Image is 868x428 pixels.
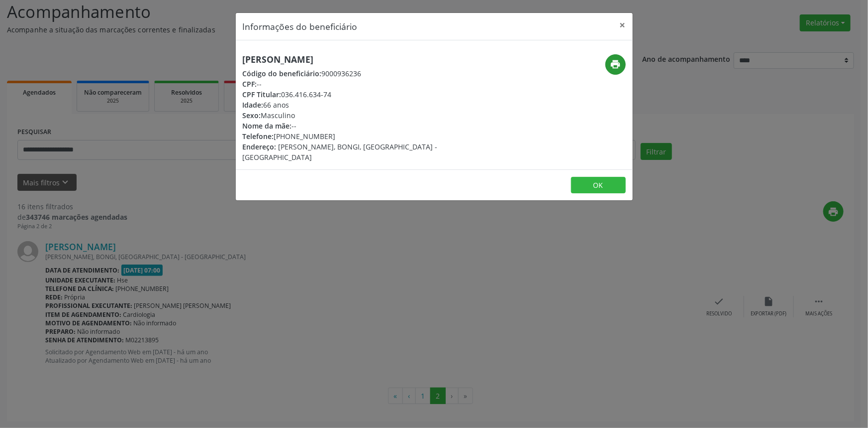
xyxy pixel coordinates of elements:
[571,177,626,194] button: OK
[243,142,438,162] span: [PERSON_NAME], BONGI, [GEOGRAPHIC_DATA] - [GEOGRAPHIC_DATA]
[243,79,257,89] span: CPF:
[243,68,493,79] div: 9000936236
[605,54,626,75] button: print
[243,89,493,100] div: 036.416.634-74
[613,13,633,37] button: Close
[610,59,621,70] i: print
[243,100,493,110] div: 66 anos
[243,79,493,89] div: --
[243,100,264,110] span: Idade:
[243,110,493,121] div: Masculino
[243,142,277,151] span: Endereço:
[243,90,282,99] span: CPF Titular:
[243,121,493,131] div: --
[243,111,261,120] span: Sexo:
[243,54,493,65] h5: [PERSON_NAME]
[243,132,274,141] span: Telefone:
[243,121,292,131] span: Nome da mãe:
[243,20,358,33] h5: Informações do beneficiário
[243,69,322,78] span: Código do beneficiário:
[243,131,493,142] div: [PHONE_NUMBER]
